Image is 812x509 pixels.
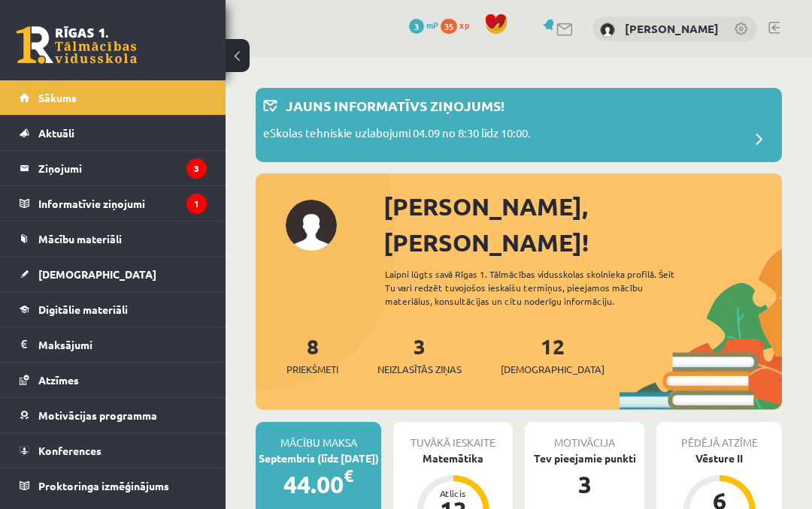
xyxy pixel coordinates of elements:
a: Ziņojumi3 [20,151,207,185]
a: Digitālie materiāli [20,292,207,327]
div: [PERSON_NAME], [PERSON_NAME]! [383,188,782,261]
a: Maksājumi [20,327,207,362]
span: [DEMOGRAPHIC_DATA] [501,362,604,377]
a: [PERSON_NAME] [625,21,719,36]
div: Laipni lūgts savā Rīgas 1. Tālmācības vidusskolas skolnieka profilā. Šeit Tu vari redzēt tuvojošo... [385,267,701,308]
a: Informatīvie ziņojumi1 [20,186,207,221]
div: Atlicis [431,489,476,498]
a: Proktoringa izmēģinājums [20,468,207,503]
a: Motivācijas programma [20,398,207,432]
div: Tuvākā ieskaite [393,422,513,450]
i: 3 [186,158,207,179]
span: € [344,465,353,486]
div: 44.00 [256,466,381,502]
i: 1 [186,194,207,214]
span: Aktuāli [38,126,74,140]
legend: Informatīvie ziņojumi [38,186,207,221]
span: Priekšmeti [286,362,338,377]
a: Jauns informatīvs ziņojums! eSkolas tehniskie uzlabojumi 04.09 no 8:30 līdz 10:00. [263,95,774,155]
span: 3 [409,19,424,34]
span: Neizlasītās ziņas [377,362,462,377]
span: Digitālie materiāli [38,303,128,316]
span: Konferences [38,444,101,457]
a: 3 mP [409,19,438,31]
a: Mācību materiāli [20,221,207,256]
div: Matemātika [393,450,513,466]
div: Vēsture II [656,450,782,466]
p: Jauns informatīvs ziņojums! [286,95,504,116]
span: mP [426,19,438,31]
a: Atzīmes [20,363,207,397]
div: Mācību maksa [256,422,381,450]
a: 35 xp [441,19,477,31]
a: Konferences [20,433,207,468]
div: Pēdējā atzīme [656,422,782,450]
img: Eva Rozīte [600,23,615,38]
div: 3 [525,466,644,502]
span: Motivācijas programma [38,408,157,422]
a: Sākums [20,80,207,115]
span: Proktoringa izmēģinājums [38,479,169,492]
a: Rīgas 1. Tālmācības vidusskola [17,26,137,64]
span: Sākums [38,91,77,104]
a: 12[DEMOGRAPHIC_DATA] [501,333,604,377]
span: Mācību materiāli [38,232,122,245]
span: xp [459,19,469,31]
legend: Maksājumi [38,327,207,362]
p: eSkolas tehniskie uzlabojumi 04.09 no 8:30 līdz 10:00. [263,125,531,146]
div: Tev pieejamie punkti [525,450,644,466]
span: [DEMOGRAPHIC_DATA] [38,267,156,281]
a: Aktuāli [20,116,207,150]
span: 35 [441,19,457,34]
a: 3Neizlasītās ziņas [377,333,462,377]
legend: Ziņojumi [38,151,207,185]
a: [DEMOGRAPHIC_DATA] [20,257,207,291]
span: Atzīmes [38,373,79,387]
div: Septembris (līdz [DATE]) [256,450,381,466]
div: Motivācija [525,422,644,450]
a: 8Priekšmeti [286,333,338,377]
